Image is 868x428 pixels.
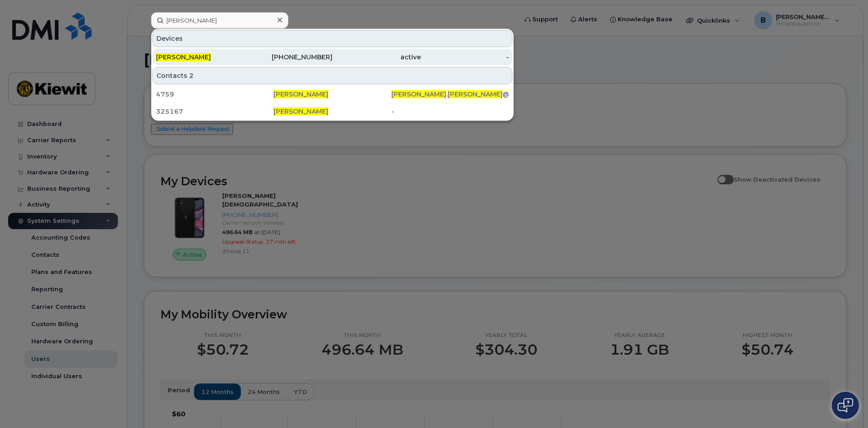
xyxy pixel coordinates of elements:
div: 4759 [156,90,273,99]
span: [PERSON_NAME] [273,107,328,115]
a: 4759[PERSON_NAME][PERSON_NAME].[PERSON_NAME]@[PERSON_NAME][DOMAIN_NAME] [152,86,512,102]
a: 325167[PERSON_NAME]- [152,103,512,120]
span: [PERSON_NAME] [156,53,211,61]
span: 2 [189,71,194,80]
div: 325167 [156,107,273,116]
div: [PHONE_NUMBER] [244,53,333,62]
a: [PERSON_NAME][PHONE_NUMBER]active- [152,49,512,65]
div: active [332,53,421,62]
div: Devices [152,30,512,47]
div: Contacts [152,67,512,84]
span: [PERSON_NAME] [448,90,502,98]
div: - [421,53,509,62]
span: [PERSON_NAME] [391,90,446,98]
img: Open chat [838,398,853,413]
span: [PERSON_NAME] [273,90,328,98]
div: . @[PERSON_NAME][DOMAIN_NAME] [391,90,509,99]
div: - [391,107,509,116]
